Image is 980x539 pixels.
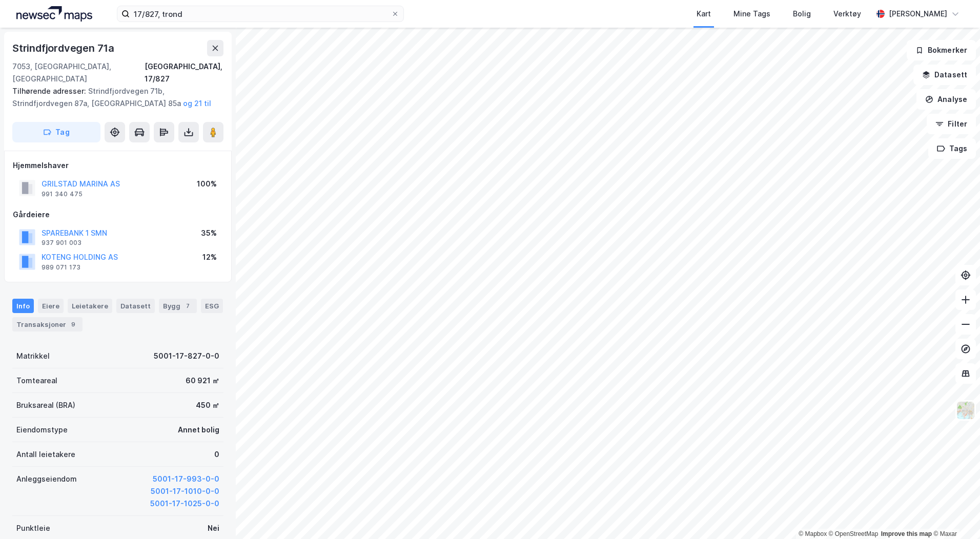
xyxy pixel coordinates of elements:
[201,227,217,239] div: 35%
[178,424,219,436] div: Annet bolig
[12,40,116,56] div: Strindfjordvegen 71a
[145,60,223,85] div: [GEOGRAPHIC_DATA], 17/827
[907,40,976,60] button: Bokmerker
[16,424,68,436] div: Eiendomstype
[16,375,57,387] div: Tomteareal
[68,319,78,329] div: 9
[153,473,219,485] button: 5001-17-993-0-0
[130,6,391,22] input: Søk på adresse, matrikkel, gårdeiere, leietakere eller personer
[12,60,145,85] div: 7053, [GEOGRAPHIC_DATA], [GEOGRAPHIC_DATA]
[16,6,92,22] img: logo.a4113a55bc3d86da70a041830d287a7e.svg
[916,89,976,110] button: Analyse
[12,85,215,110] div: Strindfjordvegen 71b, Strindfjordvegen 87a, [GEOGRAPHIC_DATA] 85a
[159,299,197,313] div: Bygg
[42,263,80,272] div: 989 071 173
[68,299,112,313] div: Leietakere
[12,299,34,313] div: Info
[154,350,219,362] div: 5001-17-827-0-0
[928,138,976,159] button: Tags
[12,87,88,95] span: Tilhørende adresser:
[833,8,861,20] div: Verktøy
[16,350,50,362] div: Matrikkel
[956,401,975,420] img: Z
[697,8,711,20] div: Kart
[881,530,932,537] a: Improve this map
[42,190,83,198] div: 991 340 475
[12,317,83,331] div: Transaksjoner
[733,8,770,20] div: Mine Tags
[889,8,947,20] div: [PERSON_NAME]
[793,8,811,20] div: Bolig
[929,490,980,539] div: Kontrollprogram for chat
[202,251,217,263] div: 12%
[12,122,100,142] button: Tag
[186,375,219,387] div: 60 921 ㎡
[150,497,219,510] button: 5001-17-1025-0-0
[929,490,980,539] iframe: Chat Widget
[16,522,50,534] div: Punktleie
[214,448,219,461] div: 0
[196,399,219,411] div: 450 ㎡
[927,114,976,134] button: Filter
[16,473,77,485] div: Anleggseiendom
[208,522,219,534] div: Nei
[116,299,155,313] div: Datasett
[197,178,217,190] div: 100%
[151,485,219,497] button: 5001-17-1010-0-0
[16,448,75,461] div: Antall leietakere
[16,399,75,411] div: Bruksareal (BRA)
[42,239,81,247] div: 937 901 003
[799,530,827,537] a: Mapbox
[38,299,64,313] div: Eiere
[182,301,193,311] div: 7
[913,65,976,85] button: Datasett
[201,299,223,313] div: ESG
[13,159,223,172] div: Hjemmelshaver
[829,530,879,537] a: OpenStreetMap
[13,209,223,221] div: Gårdeiere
